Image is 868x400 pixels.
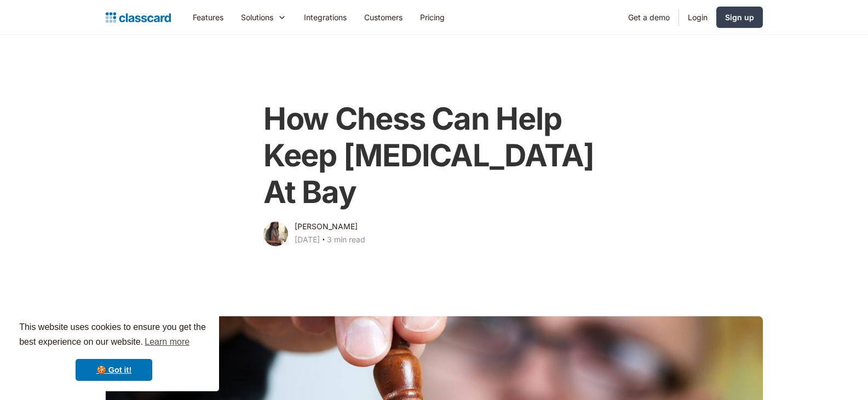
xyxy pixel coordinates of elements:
a: Sign up [716,7,763,28]
div: [PERSON_NAME] [295,220,358,233]
a: Integrations [295,5,355,30]
div: [DATE] [295,233,320,246]
a: home [106,10,171,25]
a: Features [184,5,232,30]
a: Get a demo [619,5,679,30]
div: Solutions [232,5,295,30]
a: learn more about cookies [143,334,191,350]
span: This website uses cookies to ensure you get the best experience on our website. [19,321,209,350]
a: Pricing [411,5,453,30]
div: 3 min read [327,233,365,246]
a: dismiss cookie message [76,359,152,381]
a: Login [679,5,716,30]
h1: How Chess Can Help Keep [MEDICAL_DATA] At Bay [263,101,605,211]
div: cookieconsent [9,310,219,391]
a: Customers [355,5,411,30]
div: ‧ [320,233,327,248]
div: Sign up [725,11,754,23]
div: Solutions [241,11,273,23]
